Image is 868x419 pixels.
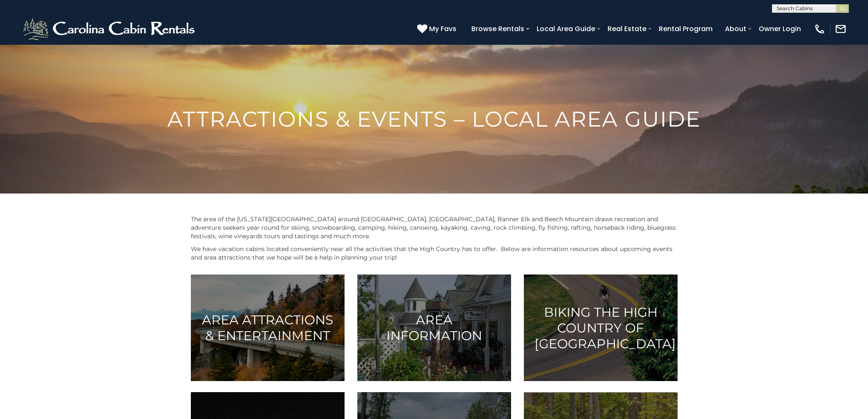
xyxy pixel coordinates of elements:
a: About [721,21,751,36]
a: Biking the High Country of [GEOGRAPHIC_DATA] [524,275,678,381]
p: We have vacation cabins located conveniently near all the activities that the High Country has to... [191,245,678,262]
a: Area Information [357,275,511,381]
h3: Area Information [368,312,500,344]
a: Local Area Guide [532,21,599,36]
a: Real Estate [603,21,651,36]
img: mail-regular-white.png [835,23,847,35]
img: phone-regular-white.png [814,23,826,35]
span: My Favs [429,23,456,34]
a: Browse Rentals [467,21,529,36]
a: My Favs [417,23,459,35]
a: Owner Login [754,21,805,36]
img: White-1-2.png [21,16,199,42]
h3: Area Attractions & Entertainment [202,312,334,344]
h3: Biking the High Country of [GEOGRAPHIC_DATA] [535,304,667,352]
p: The area of the [US_STATE][GEOGRAPHIC_DATA] around [GEOGRAPHIC_DATA], [GEOGRAPHIC_DATA], Banner E... [191,215,678,240]
a: Area Attractions & Entertainment [191,275,345,381]
a: Rental Program [655,21,717,36]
